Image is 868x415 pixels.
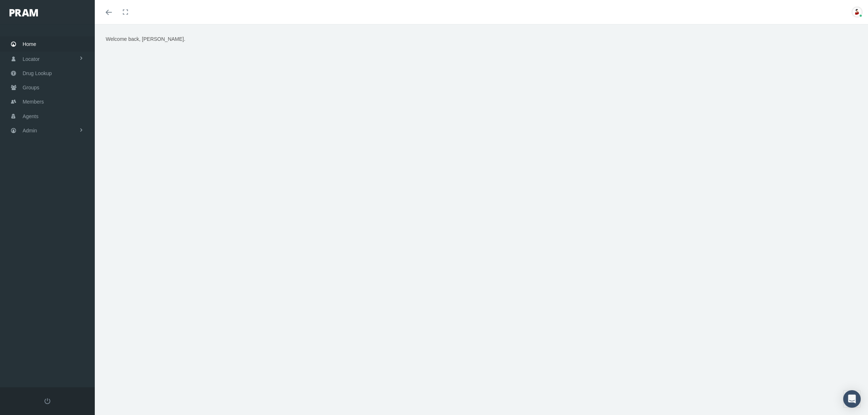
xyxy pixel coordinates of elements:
span: Home [23,37,36,51]
span: Welcome back, [PERSON_NAME]. [106,36,185,42]
div: Open Intercom Messenger [843,390,861,408]
span: Groups [23,81,39,94]
img: S_Profile_Picture_701.jpg [852,7,863,18]
span: Locator [23,52,40,66]
img: PRAM_20_x_78.png [9,9,38,16]
span: Drug Lookup [23,66,52,80]
span: Admin [23,124,37,137]
span: Members [23,95,44,109]
span: Agents [23,109,39,123]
